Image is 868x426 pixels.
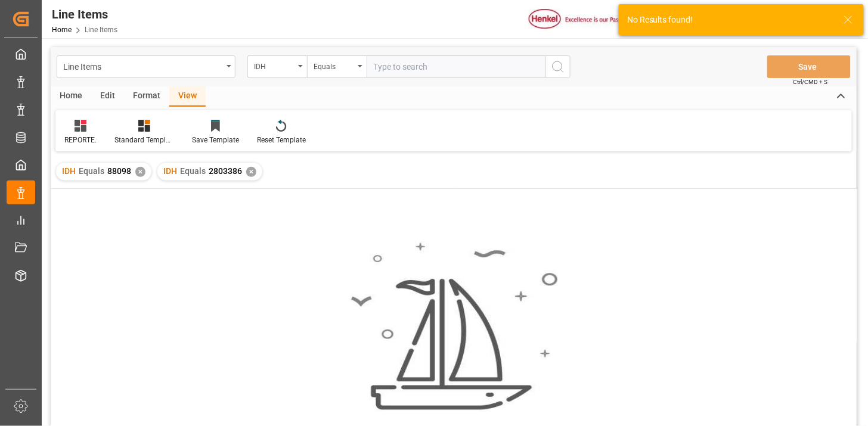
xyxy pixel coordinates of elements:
[52,5,117,23] div: Line Items
[91,86,124,107] div: Edit
[135,167,145,177] div: ✕
[257,135,306,145] div: Reset Template
[124,86,169,107] div: Format
[192,135,239,145] div: Save Template
[64,135,97,145] div: REPORTE.
[545,55,571,78] button: search button
[107,166,131,176] span: 88098
[314,58,354,72] div: Equals
[627,14,832,26] div: No Results found!
[209,166,242,176] span: 2803386
[767,55,851,78] button: Save
[529,9,629,30] img: Henkel%20logo.jpg_1689854090.jpg
[62,166,76,176] span: IDH
[51,86,91,107] div: Home
[254,58,294,72] div: IDH
[52,26,72,34] a: Home
[349,241,558,412] img: smooth_sailing.jpeg
[114,135,174,145] div: Standard Templates
[79,166,104,176] span: Equals
[247,55,307,78] button: open menu
[163,166,177,176] span: IDH
[63,58,222,73] div: Line Items
[57,55,235,78] button: open menu
[793,77,828,86] span: Ctrl/CMD + S
[246,167,256,177] div: ✕
[169,86,206,107] div: View
[307,55,367,78] button: open menu
[367,55,545,78] input: Type to search
[180,166,206,176] span: Equals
